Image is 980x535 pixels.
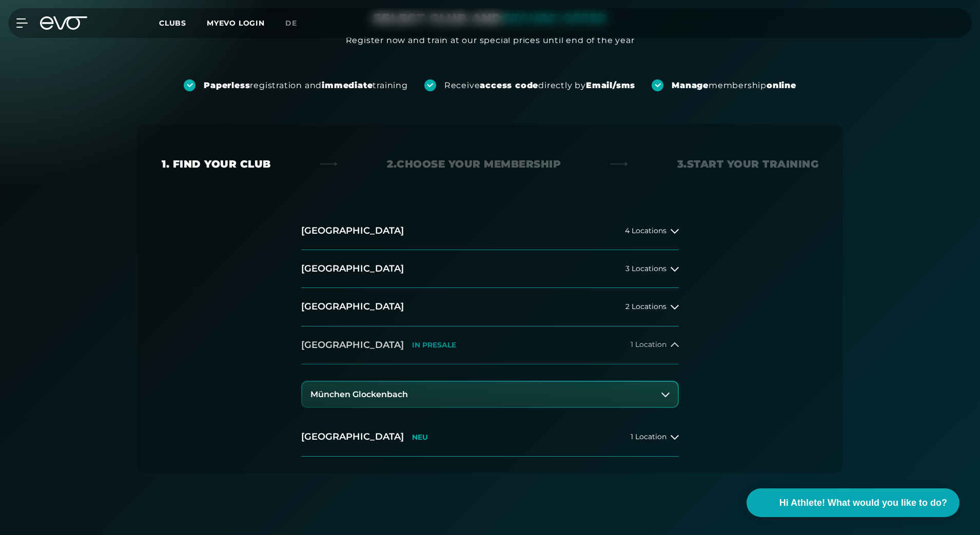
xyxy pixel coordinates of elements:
[301,288,679,326] button: [GEOGRAPHIC_DATA]2 Locations
[159,18,207,28] a: Clubs
[301,224,404,237] h2: [GEOGRAPHIC_DATA]
[301,430,404,443] h2: [GEOGRAPHIC_DATA]
[310,390,408,399] h3: München Glockenbach
[301,262,404,275] h2: [GEOGRAPHIC_DATA]
[767,80,796,90] strong: online
[204,80,408,91] div: registration and training
[677,157,819,171] div: 3. Start your Training
[779,496,947,510] span: Hi Athlete! What would you like to do?
[387,157,561,171] div: 2. Choose your membership
[285,17,309,29] a: de
[412,341,456,349] p: IN PRESALE
[444,80,635,91] div: Receive directly by
[285,18,297,28] span: de
[301,212,679,250] button: [GEOGRAPHIC_DATA]4 Locations
[625,265,667,273] span: 3 Locations
[159,18,186,28] span: Clubs
[302,382,678,407] button: München Glockenbach
[162,157,271,171] div: 1. Find your club
[672,80,709,90] strong: Manage
[301,326,679,364] button: [GEOGRAPHIC_DATA]IN PRESALE1 Location
[625,227,667,235] span: 4 Locations
[586,80,635,90] strong: Email/sms
[412,433,428,442] p: NEU
[322,80,373,90] strong: immediate
[631,433,667,441] span: 1 Location
[207,18,265,28] a: MYEVO LOGIN
[204,80,250,90] strong: Paperless
[672,80,796,91] div: membership
[301,339,404,352] h2: [GEOGRAPHIC_DATA]
[631,341,667,348] span: 1 Location
[480,80,538,90] strong: access code
[747,488,959,517] button: Hi Athlete! What would you like to do?
[625,303,667,311] span: 2 Locations
[301,250,679,288] button: [GEOGRAPHIC_DATA]3 Locations
[301,418,679,456] button: [GEOGRAPHIC_DATA]NEU1 Location
[301,300,404,313] h2: [GEOGRAPHIC_DATA]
